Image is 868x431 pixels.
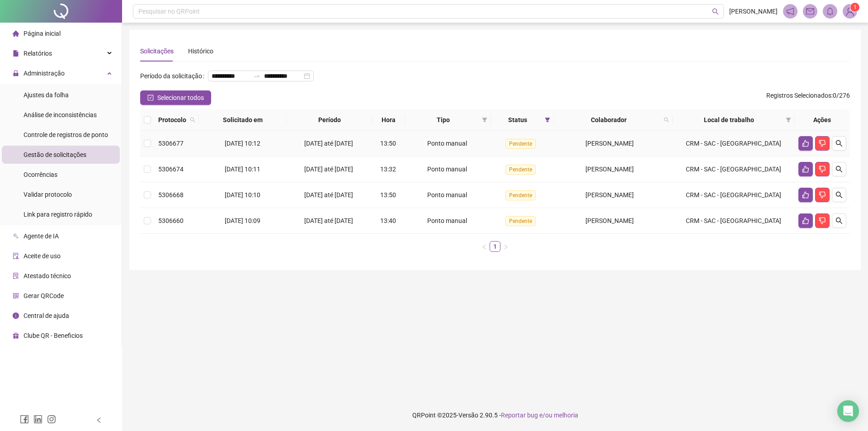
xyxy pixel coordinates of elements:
[158,191,184,199] span: 5306668
[850,3,859,12] sup: Atualize o seu contato no menu Meus Dados
[24,232,59,240] span: Agente de IA
[480,113,489,127] span: filter
[427,140,467,147] span: Ponto manual
[837,400,859,422] div: Open Intercom Messenger
[557,115,660,125] span: Colaborador
[835,191,843,199] span: search
[140,46,174,56] div: Solicitações
[835,140,843,147] span: search
[287,109,373,131] th: Período
[24,292,64,299] span: Gerar QRCode
[380,217,396,224] span: 13:40
[545,117,550,123] span: filter
[253,72,260,80] span: swap-right
[479,241,490,252] li: Página anterior
[729,6,778,16] span: [PERSON_NAME]
[24,171,57,178] span: Ocorrências
[835,166,843,173] span: search
[225,217,260,224] span: [DATE] 10:09
[147,95,154,101] span: check-square
[806,7,814,15] span: mail
[664,117,669,123] span: search
[495,115,541,125] span: Status
[225,191,260,199] span: [DATE] 10:10
[766,92,831,99] span: Registros Selecionados
[13,70,19,76] span: lock
[802,166,809,173] span: like
[190,117,195,123] span: search
[826,7,834,15] span: bell
[585,217,634,224] span: [PERSON_NAME]
[490,242,500,251] a: 1
[24,151,86,158] span: Gestão de solicitações
[24,91,69,99] span: Ajustes da folha
[676,115,782,125] span: Local de trabalho
[13,50,19,57] span: file
[199,109,287,131] th: Solicitado em
[13,313,19,319] span: info-circle
[24,30,61,37] span: Página inicial
[673,156,795,182] td: CRM - SAC - [GEOGRAPHIC_DATA]
[490,241,500,252] li: 1
[47,415,56,424] span: instagram
[481,244,487,250] span: left
[784,113,793,127] span: filter
[13,293,19,299] span: qrcode
[585,166,634,173] span: [PERSON_NAME]
[13,332,19,339] span: gift
[819,191,826,199] span: dislike
[24,70,65,77] span: Administração
[500,241,511,252] button: right
[24,131,108,138] span: Controle de registros de ponto
[225,140,260,147] span: [DATE] 10:12
[673,182,795,208] td: CRM - SAC - [GEOGRAPHIC_DATA]
[304,217,353,224] span: [DATE] até [DATE]
[673,208,795,234] td: CRM - SAC - [GEOGRAPHIC_DATA]
[304,191,353,199] span: [DATE] até [DATE]
[798,115,846,125] div: Ações
[24,211,92,218] span: Link para registro rápido
[158,115,186,125] span: Protocolo
[505,190,536,200] span: Pendente
[766,90,850,105] span: : 0 / 276
[427,166,467,173] span: Ponto manual
[802,217,809,224] span: like
[253,72,260,80] span: to
[819,140,826,147] span: dislike
[503,244,509,250] span: right
[225,166,260,173] span: [DATE] 10:11
[819,166,826,173] span: dislike
[543,113,552,127] span: filter
[304,140,353,147] span: [DATE] até [DATE]
[802,191,809,199] span: like
[24,312,69,319] span: Central de ajuda
[662,113,671,127] span: search
[304,166,353,173] span: [DATE] até [DATE]
[140,69,208,83] label: Período da solicitação
[819,217,826,224] span: dislike
[24,332,83,339] span: Clube QR - Beneficios
[380,140,396,147] span: 13:50
[835,217,843,224] span: search
[501,412,578,419] span: Reportar bug e/ou melhoria
[20,415,29,424] span: facebook
[13,273,19,279] span: solution
[854,4,857,10] span: 1
[158,166,184,173] span: 5306674
[24,191,72,198] span: Validar protocolo
[505,139,536,149] span: Pendente
[13,30,19,37] span: home
[427,191,467,199] span: Ponto manual
[188,46,213,56] div: Histórico
[24,50,52,57] span: Relatórios
[96,417,102,423] span: left
[673,131,795,156] td: CRM - SAC - [GEOGRAPHIC_DATA]
[188,113,197,127] span: search
[500,241,511,252] li: Próxima página
[482,117,487,123] span: filter
[380,191,396,199] span: 13:50
[24,272,71,279] span: Atestado técnico
[158,140,184,147] span: 5306677
[24,252,61,260] span: Aceite de uso
[505,216,536,226] span: Pendente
